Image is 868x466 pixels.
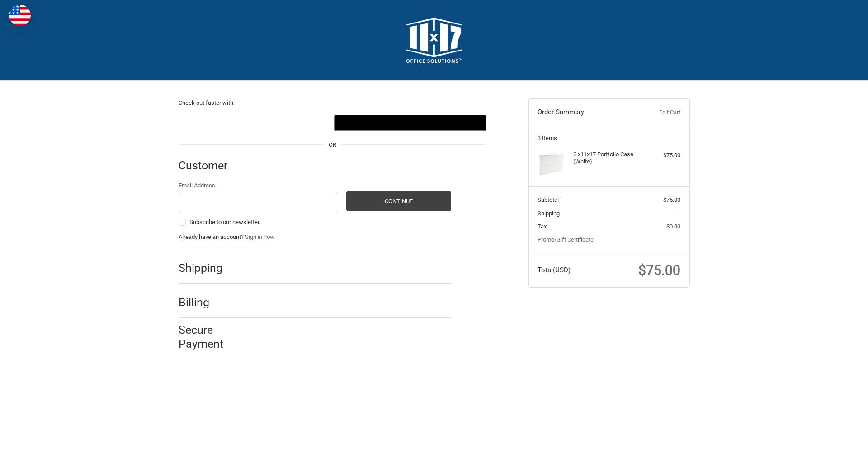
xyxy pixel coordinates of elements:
span: Subtotal [538,196,559,203]
h2: Shipping [179,261,231,275]
div: $75.00 [645,151,680,160]
h4: 3 x 11x17 Portfolio Case (White) [573,151,642,166]
span: Shipping [538,210,560,217]
span: OR [324,140,341,149]
h3: 3 Items [538,135,680,142]
label: Email Address [179,181,338,190]
a: Promo/Gift Certificate [538,236,594,243]
a: Edit Cart [636,108,680,117]
a: Sign in now [245,233,274,240]
img: 11x17.com [406,18,462,63]
span: Tax [538,223,547,230]
span: $0.00 [666,223,680,230]
button: Google Pay [334,115,486,131]
h3: Order Summary [538,108,636,117]
span: -- [677,210,680,217]
iframe: PayPal-paypal [179,115,331,131]
iframe: Google Customer Reviews [793,442,868,466]
span: $75.00 [638,262,680,278]
span: Subscribe to our newsletter. [189,219,260,225]
p: Check out faster with: [179,98,486,107]
h2: Customer [179,158,231,172]
span: $75.00 [663,196,680,203]
button: Continue [346,191,451,211]
p: Already have an account? [179,233,451,242]
img: duty and tax information for United States [9,5,31,26]
h2: Billing [179,295,231,309]
h2: Secure Payment [179,323,240,351]
span: Total (USD) [538,266,571,274]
